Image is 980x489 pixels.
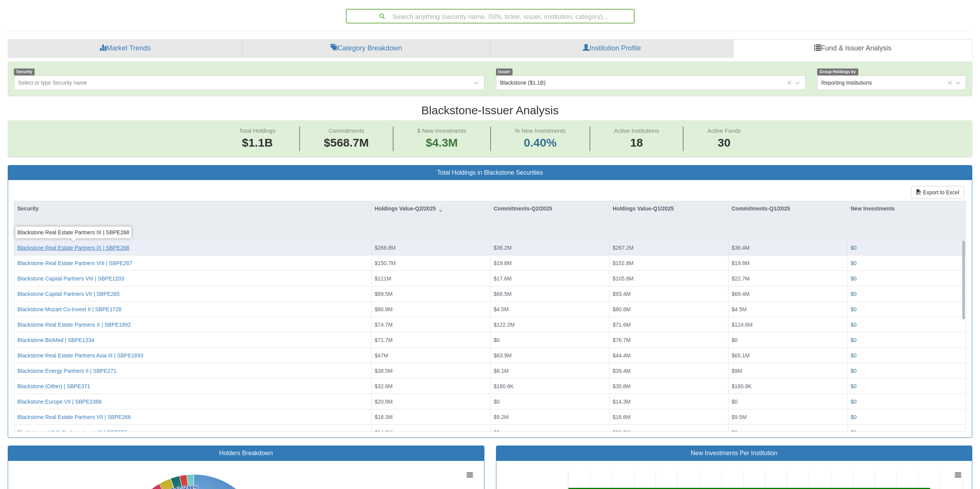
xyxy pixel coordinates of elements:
span: $0 [851,368,857,374]
span: $0 [851,275,857,282]
span: 30 [707,135,741,151]
div: Security [14,201,371,216]
span: $124.6M [732,322,752,328]
span: $8.1M [494,368,509,374]
span: $180.8K [494,383,514,389]
h2: Blackstone - Issuer Analysis [8,104,972,117]
span: Total Holdings [239,127,275,134]
span: $0 [851,245,857,251]
span: $47M [375,352,388,359]
a: Category Breakdown [242,39,490,58]
span: $0 [851,291,857,297]
span: $0 [851,414,857,420]
span: $19.8M [494,260,512,266]
div: Blackstone Real Estate Partners IX | SBPE268 [15,227,131,238]
span: $93.4M [613,291,631,297]
span: $0 [732,337,738,343]
span: Commitments [328,127,364,134]
button: Blackstone Mozart Co-Invest II | SBPE1728 [17,305,122,313]
button: Blackstone Real Estate Partners X | SBPE1992 [17,321,131,329]
span: $0 [851,429,857,436]
span: $568.7M [324,136,369,149]
span: $4.3M [426,136,457,149]
h3: New Investments Per Institution [502,450,967,457]
button: Blackstone (Other) | SBPE371 [17,382,90,390]
span: $35.8M [613,383,631,389]
span: $180.8K [732,383,752,389]
span: $22.7M [732,275,750,282]
span: $0 [851,322,857,328]
button: Export to Excel [911,186,964,199]
a: Fund & Issuer Analysis [733,39,972,58]
span: $266.8M [375,245,395,251]
span: $14.9M [375,429,393,436]
div: Commitments-Q2/2025 [491,201,609,216]
span: $105.8M [613,275,633,282]
span: $19.8M [732,260,750,266]
span: $18.6M [613,414,631,420]
button: Blackstone Real Estate Partners VIII | SBPE267 [17,259,132,267]
span: $0 [732,429,738,436]
div: Blackstone Capital Partners VIII | SBPE1203 [17,275,124,282]
span: $150.7M [375,260,395,266]
h3: Holders Breakdown [14,450,478,457]
span: $20.9M [613,429,631,436]
div: Blackstone ($1.1B) [500,79,546,87]
span: $0 [851,260,857,266]
span: $0 [851,399,857,405]
a: Institution Profile [490,39,733,58]
button: Blackstone BioMed | SBPE1334 [17,336,94,344]
span: $0 [851,352,857,359]
span: $111M [375,275,391,282]
button: Blackstone - VIVA Co-Investment III | SBPE53 [17,429,127,436]
h3: Total Holdings in Blackstone Securities [14,169,966,176]
span: $71.7M [375,337,393,343]
span: Active Funds [707,127,741,134]
span: $0 [494,429,500,436]
div: Blackstone Energy Partners II | SBPE271 [17,367,116,375]
span: $4.5M [732,306,747,312]
button: Blackstone Capital Partners VII | SBPE265 [17,290,120,298]
div: Select or type Security name [18,79,87,87]
span: $122.2M [494,322,514,328]
span: $80.8M [375,306,393,312]
span: $39.4M [613,368,631,374]
div: Commitments-Q1/2025 [729,201,847,216]
span: $89.5M [375,291,393,297]
button: Blackstone Real Estate Partners VII | SBPE266 [17,413,131,421]
span: $0 [494,337,500,343]
span: Group Holdings by [817,68,858,75]
span: $0 [851,337,857,343]
span: $65.1M [732,352,750,359]
span: $0 [494,399,500,405]
span: 18 [614,135,659,151]
span: $20.8M [375,399,393,405]
span: $ New Investments [417,127,466,134]
span: $9.5M [732,414,747,420]
button: Blackstone Real Estate Partners IX | SBPE268 [17,244,129,252]
span: $71.6M [613,322,631,328]
div: Reporting Institutions [821,79,872,87]
div: Search anything (security name, ISIN, ticker, issuer, institution, category)... [347,10,634,23]
div: Blackstone Real Estate Partners Asia III | SBPE1693 [17,352,143,359]
div: Holdings Value-Q1/2025 [610,201,728,216]
span: $0 [851,383,857,389]
span: $32.6M [375,383,393,389]
span: $76.7M [613,337,631,343]
span: $36.4M [732,245,750,251]
span: $4.5M [494,306,509,312]
span: $63.9M [494,352,512,359]
span: $0 [851,306,857,312]
span: 0.40% [515,135,566,151]
span: $38.5M [375,368,393,374]
span: $14.3M [613,399,631,405]
span: $17.6M [494,275,512,282]
span: $152.8M [613,260,633,266]
a: Market Trends [8,39,242,58]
